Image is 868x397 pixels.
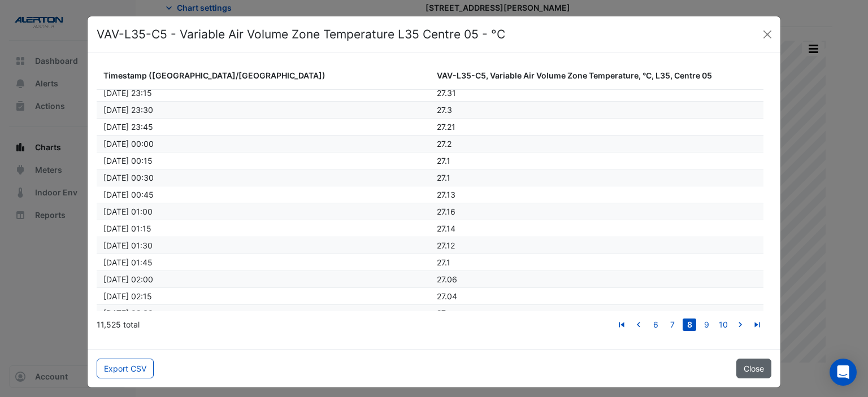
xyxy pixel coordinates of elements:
datatable-header-cell: Timestamp (Australia/Sydney) [97,62,430,90]
span: 27 [437,308,446,318]
span: 02/01/2025 02:15 [103,291,152,301]
button: Export CSV [97,359,154,378]
span: 01/01/2025 23:30 [103,105,153,115]
a: 10 [717,319,730,331]
a: go to previous page [632,319,645,331]
span: 27.13 [437,190,455,199]
button: Close [759,26,776,43]
h4: VAV-L35-C5 - Variable Air Volume Zone Temperature L35 Centre 05 - °C [97,25,505,43]
span: 27.1 [437,258,450,267]
li: page 7 [664,319,681,331]
span: 27.06 [437,274,457,284]
li: page 10 [715,319,732,331]
span: 01/01/2025 23:15 [103,88,152,98]
span: 02/01/2025 00:30 [103,173,154,182]
span: 27.1 [437,156,450,165]
div: Open Intercom Messenger [830,359,857,386]
span: 01/01/2025 23:45 [103,122,153,132]
span: Timestamp ([GEOGRAPHIC_DATA]/[GEOGRAPHIC_DATA]) [103,71,325,80]
datatable-header-cell: VAV-L35-C5, Variable Air Volume Zone Temperature, °C, L35, Centre 05 [430,62,763,90]
div: 11,525 total [97,311,229,339]
a: 8 [683,319,696,331]
a: 7 [666,319,679,331]
span: 27.14 [437,224,455,233]
a: go to first page [615,319,628,331]
span: 02/01/2025 02:30 [103,308,153,318]
span: 27.12 [437,241,455,250]
a: go to next page [734,319,747,331]
span: 27.04 [437,291,457,301]
span: 27.16 [437,207,455,216]
span: 02/01/2025 01:00 [103,207,153,216]
span: 02/01/2025 01:45 [103,258,153,267]
span: 27.2 [437,139,452,149]
span: 27.1 [437,173,450,182]
li: page 6 [647,319,664,331]
a: 9 [700,319,713,331]
li: page 8 [681,319,698,331]
a: 6 [649,319,662,331]
span: VAV-L35-C5, Variable Air Volume Zone Temperature, °C, L35, Centre 05 [437,71,712,80]
span: 27.31 [437,88,456,98]
span: 02/01/2025 00:15 [103,156,153,165]
span: 02/01/2025 00:00 [103,139,154,149]
span: 02/01/2025 01:15 [103,224,151,233]
button: Close [736,359,771,378]
span: 27.21 [437,122,455,132]
li: page 9 [698,319,715,331]
span: 02/01/2025 02:00 [103,274,153,284]
a: go to last page [750,319,764,331]
span: 02/01/2025 00:45 [103,190,154,199]
span: 27.3 [437,105,452,115]
span: 02/01/2025 01:30 [103,241,153,250]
